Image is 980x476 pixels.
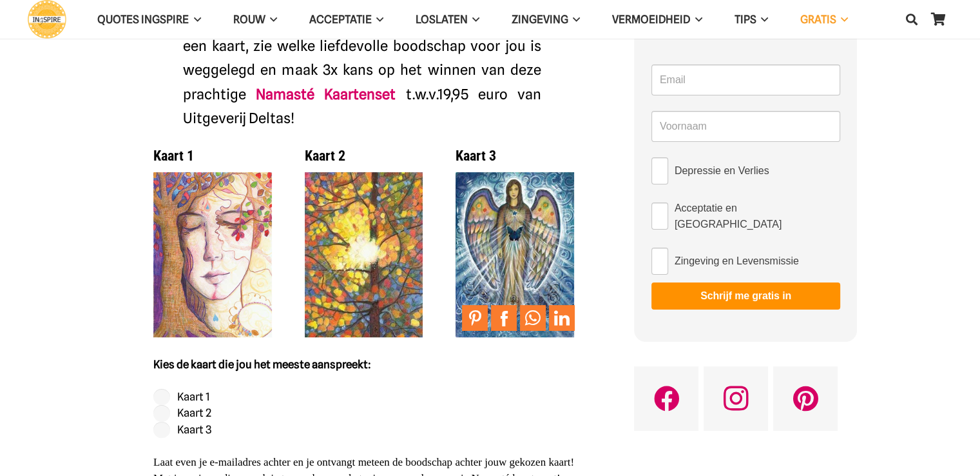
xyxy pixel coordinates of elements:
[651,203,668,230] input: Acceptatie en [GEOGRAPHIC_DATA]
[899,3,925,35] a: Zoeken
[81,3,216,36] a: QUOTES INGSPIREQUOTES INGSPIRE Menu
[651,111,840,142] input: Voornaam
[189,3,200,35] span: QUOTES INGSPIRE Menu
[456,148,496,164] strong: Kaart 3
[784,3,864,36] a: GRATISGRATIS Menu
[675,200,840,232] span: Acceptatie en [GEOGRAPHIC_DATA]
[305,172,423,338] img: Namaste Zegening Trek jouw persoonlijke kaart
[634,366,698,431] a: Facebook
[651,248,668,275] input: Zingeving en Levensmissie
[612,13,690,26] span: VERMOEIDHEID
[305,148,345,164] strong: Kaart 2
[734,13,756,26] span: TIPS
[568,3,580,35] span: Zingeving Menu
[756,3,767,35] span: TIPS Menu
[177,390,210,403] label: Kaart 1
[462,305,488,331] a: Pin to Pinterest
[233,13,265,26] span: ROUW
[495,3,596,36] a: ZingevingZingeving Menu
[153,358,371,371] strong: Kies de kaart die jou het meeste aanspreekt:
[704,366,768,431] a: Instagram
[97,13,189,26] span: QUOTES INGSPIRE
[309,13,372,26] span: Acceptatie
[456,172,574,338] img: Namaste Zegening Kaart Engel
[651,64,840,95] input: Email
[675,163,769,179] span: Depressie en Verlies
[177,406,211,419] label: Kaart 2
[800,13,836,26] span: GRATIS
[256,86,396,103] a: Namasté Kaartenset
[549,305,578,331] li: LinkedIn
[512,13,568,26] span: Zingeving
[690,3,702,35] span: VERMOEIDHEID Menu
[265,3,276,35] span: ROUW Menu
[651,157,668,184] input: Depressie en Verlies
[372,3,383,35] span: Acceptatie Menu
[416,13,468,26] span: Loslaten
[462,305,491,331] li: Pinterest
[177,423,211,436] label: Kaart 3
[153,172,272,338] img: Namaste Zegening Trek jouw persoonlijke kaart
[651,283,840,310] button: Schrijf me gratis in
[491,305,517,331] a: Share to Facebook
[549,305,575,331] a: Share to LinkedIn
[216,3,293,36] a: ROUWROUW Menu
[836,3,848,35] span: GRATIS Menu
[773,366,838,431] a: Pinterest
[468,3,479,35] span: Loslaten Menu
[596,3,718,36] a: VERMOEIDHEIDVERMOEIDHEID Menu
[520,305,549,331] li: WhatsApp
[718,3,783,36] a: TIPSTIPS Menu
[520,305,546,331] a: Share to WhatsApp
[491,305,520,331] li: Facebook
[399,3,495,36] a: LoslatenLoslaten Menu
[153,148,194,164] strong: Kaart 1
[293,3,399,36] a: AcceptatieAcceptatie Menu
[183,13,541,103] span: Welke van onderstaande 3 kaarten kies jij? Trek intuïtief een kaart, zie welke liefdevolle boodsc...
[675,253,799,269] span: Zingeving en Levensmissie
